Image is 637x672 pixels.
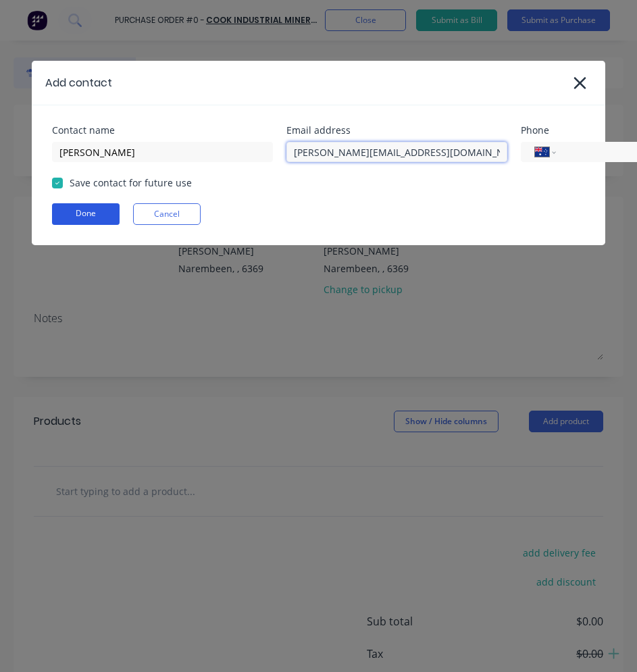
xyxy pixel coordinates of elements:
[70,176,192,190] div: Save contact for future use
[45,75,112,91] div: Add contact
[133,203,201,225] button: Cancel
[286,126,507,135] div: Email address
[52,203,120,225] button: Done
[52,126,273,135] div: Contact name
